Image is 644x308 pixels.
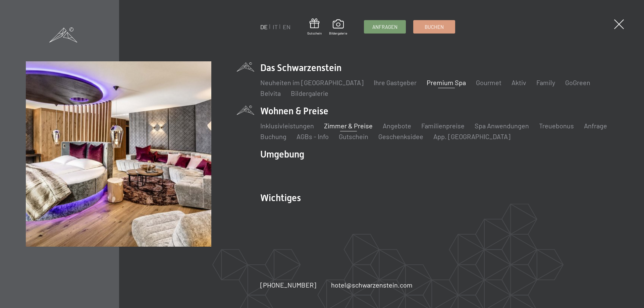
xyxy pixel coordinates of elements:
a: EN [283,23,290,30]
a: Anfrage [584,122,607,130]
a: [PHONE_NUMBER] [260,280,316,290]
a: hotel@schwarzenstein.com [331,280,413,290]
a: Aktiv [512,78,526,86]
a: Inklusivleistungen [260,122,314,130]
a: AGBs - Info [297,132,329,140]
a: Familienpreise [421,122,465,130]
a: Zimmer & Preise [324,122,373,130]
a: DE [260,23,268,30]
a: Neuheiten im [GEOGRAPHIC_DATA] [260,78,364,86]
a: Belvita [260,89,281,97]
a: Spa Anwendungen [475,122,529,130]
a: App. [GEOGRAPHIC_DATA] [433,132,511,140]
a: Family [536,78,555,86]
a: GoGreen [565,78,590,86]
a: Gutschein [307,18,322,36]
a: Anfragen [364,20,406,33]
a: Gutschein [339,132,368,140]
a: Premium Spa [427,78,466,86]
span: Bildergalerie [329,31,347,36]
a: IT [273,23,278,30]
a: Buchung [260,132,286,140]
a: Ihre Gastgeber [374,78,417,86]
a: Bildergalerie [291,89,328,97]
span: Buchen [425,23,444,30]
a: Angebote [383,122,411,130]
a: Treuebonus [539,122,574,130]
a: Buchen [414,20,455,33]
span: Gutschein [307,31,322,36]
a: Gourmet [476,78,501,86]
a: Bildergalerie [329,19,347,36]
span: Anfragen [372,23,397,30]
span: [PHONE_NUMBER] [260,281,316,289]
a: Geschenksidee [378,132,423,140]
